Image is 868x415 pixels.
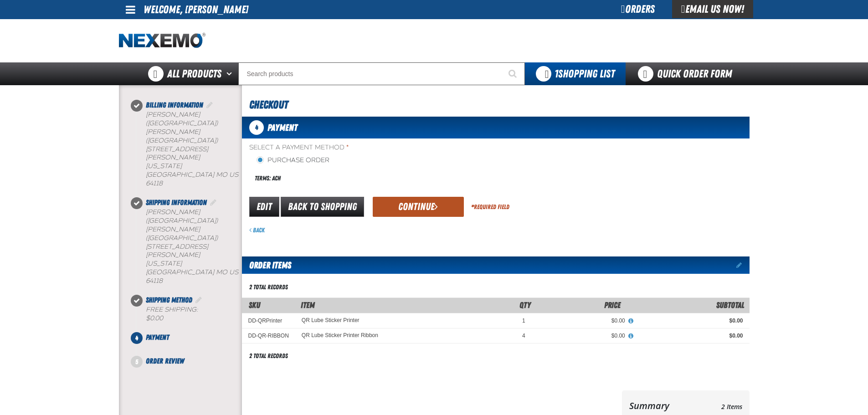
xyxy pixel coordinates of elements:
[249,226,265,234] a: Back
[146,225,218,242] span: [PERSON_NAME] ([GEOGRAPHIC_DATA])
[146,101,203,109] span: Billing Information
[267,122,298,133] span: Payment
[249,300,260,310] a: SKU
[249,169,496,188] div: Terms: ACH
[223,62,238,85] button: Open All Products pages
[249,197,279,217] a: Edit
[229,171,238,179] span: US
[538,332,625,339] div: $0.00
[146,260,214,276] span: [US_STATE][GEOGRAPHIC_DATA]
[519,300,531,310] span: Qty
[625,332,637,340] button: View All Prices for QR Lube Sticker Printer Ribbon
[194,296,203,304] a: Edit Shipping Method
[249,98,288,111] span: Checkout
[625,317,637,325] button: View All Prices for QR Lube Sticker Printer
[555,67,615,80] span: Shopping List
[137,295,242,332] li: Shipping Method. Step 3 of 5. Completed
[131,356,143,368] span: 5
[216,171,227,179] span: MO
[502,62,525,85] button: Start Searching
[242,328,295,343] td: DD-QR-RIBBON
[229,268,238,276] span: US
[302,332,378,338] a: QR Lube Sticker Printer Ribbon
[373,197,464,217] button: Continue
[242,313,295,328] td: DD-QRPrinter
[249,120,264,135] span: 4
[638,332,743,339] div: $0.00
[146,179,163,187] bdo: 64118
[119,33,205,49] img: Nexemo logo
[257,156,329,165] label: Purchase Order
[146,306,242,323] div: Free Shipping:
[736,262,750,268] a: Edit items
[146,357,184,365] span: Order Review
[146,208,218,225] b: [PERSON_NAME] ([GEOGRAPHIC_DATA])
[146,333,169,342] span: Payment
[716,300,744,310] span: Subtotal
[146,198,207,207] span: Shipping Information
[137,197,242,295] li: Shipping Information. Step 2 of 5. Completed
[604,300,621,310] span: Price
[525,62,626,85] button: You have 1 Shopping List. Open to view details
[146,277,163,285] bdo: 64118
[522,318,525,324] span: 1
[538,317,625,324] div: $0.00
[522,333,525,339] span: 4
[249,352,288,360] div: 2 total records
[703,398,742,414] td: 2 Items
[257,156,264,164] input: Purchase Order
[281,197,364,217] a: Back to Shopping
[555,67,558,80] strong: 1
[137,332,242,356] li: Payment. Step 4 of 5. Not Completed
[146,111,218,127] b: [PERSON_NAME] ([GEOGRAPHIC_DATA])
[119,33,205,49] a: Home
[146,314,163,322] strong: $0.00
[146,243,208,259] span: [STREET_ADDRESS][PERSON_NAME]
[146,162,214,179] span: [US_STATE][GEOGRAPHIC_DATA]
[302,317,360,323] a: QR Lube Sticker Printer
[629,398,704,414] th: Summary
[471,203,509,211] div: Required Field
[238,62,525,85] input: Search
[137,100,242,197] li: Billing Information. Step 1 of 5. Completed
[242,256,291,274] h2: Order Items
[301,300,315,310] span: Item
[146,296,192,304] span: Shipping Method
[146,145,208,162] span: [STREET_ADDRESS][PERSON_NAME]
[249,283,288,292] div: 2 total records
[638,317,743,324] div: $0.00
[209,198,218,207] a: Edit Shipping Information
[205,101,214,109] a: Edit Billing Information
[131,332,143,344] span: 4
[137,356,242,367] li: Order Review. Step 5 of 5. Not Completed
[216,268,227,276] span: MO
[626,62,749,85] a: Quick Order Form
[167,66,221,82] span: All Products
[130,100,242,367] nav: Checkout steps. Current step is Payment. Step 4 of 5
[146,128,218,144] span: [PERSON_NAME] ([GEOGRAPHIC_DATA])
[249,143,496,152] span: Select a Payment Method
